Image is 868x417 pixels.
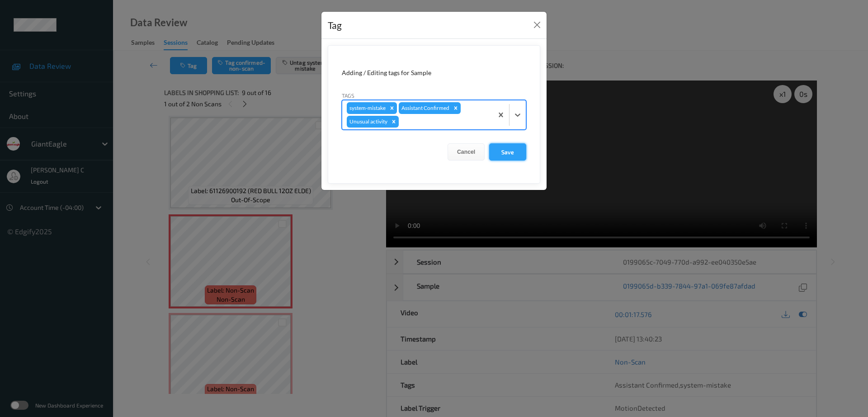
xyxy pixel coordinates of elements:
[387,102,397,114] div: Remove system-mistake
[399,102,451,114] div: Assistant Confirmed
[389,116,399,128] div: Remove Unusual activity
[328,18,342,33] div: Tag
[342,91,354,100] label: Tags
[342,68,526,77] div: Adding / Editing tags for Sample
[347,116,389,128] div: Unusual activity
[347,102,387,114] div: system-mistake
[451,102,461,114] div: Remove Assistant Confirmed
[489,143,526,161] button: Save
[448,143,485,161] button: Cancel
[531,19,543,31] button: Close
